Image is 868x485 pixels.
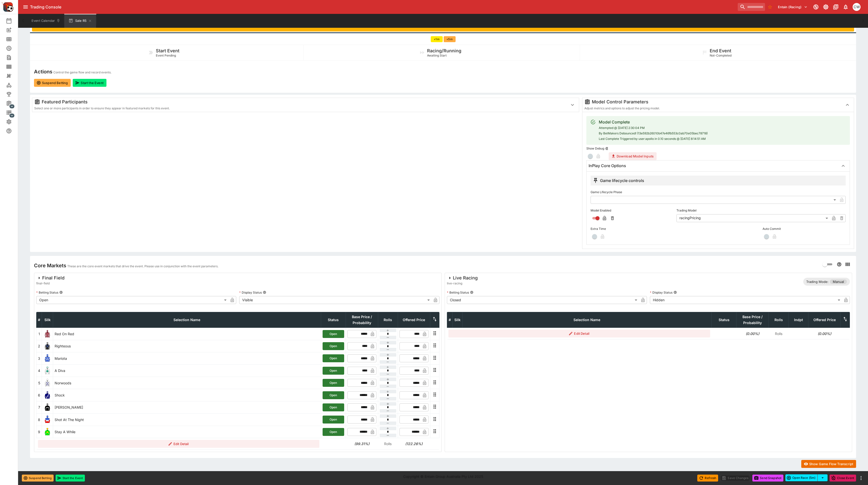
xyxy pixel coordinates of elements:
[6,110,20,116] div: Infrastructure
[710,48,731,54] h5: End Event
[806,279,829,284] p: Trading Mode:
[736,312,769,328] th: Base Price / Probability
[599,119,708,125] div: Model Complete
[67,264,218,269] p: These are the core event markets that drive the event. Please use in conjunction with the event p...
[1,1,13,13] img: PriceKinetics Logo
[447,281,478,286] span: live-racing
[650,296,842,304] div: Hidden
[447,290,469,295] p: Betting Status
[36,290,58,295] p: Betting Status
[239,296,431,304] div: Visible
[462,312,712,328] th: Selection Name
[378,312,398,328] th: Rolls
[766,3,774,11] button: No Bookmarks
[6,128,20,134] div: Help & Support
[605,147,609,150] button: Show Debug
[785,474,818,481] button: Open Race (5m)
[591,225,674,233] label: Extra Time
[775,3,810,11] button: Select Tenant
[6,82,20,88] div: Categories
[584,99,839,105] div: Model Control Parameters
[763,225,846,233] label: Auto Commit
[789,312,808,328] th: Independent
[810,331,839,336] h6: (0.00%)
[53,70,111,75] p: Control the game flow and record events.
[36,296,228,304] div: Open
[156,54,176,57] span: Event Pending
[323,342,344,350] button: Open
[323,379,344,387] button: Open
[53,426,321,438] td: Stay A While
[323,416,344,424] button: Open
[6,55,20,61] div: Search
[34,262,66,269] h4: Core Markets
[156,48,179,54] h5: Start Event
[841,2,850,11] button: Notifications
[712,312,736,328] th: Status
[609,152,657,160] button: Download Model Inputs
[43,354,51,362] img: runner 3
[831,2,840,11] button: Documentation
[821,2,830,11] button: Toggle light/dark mode
[676,214,830,222] div: racingPricing
[399,441,429,446] h6: (122.26%)
[34,106,170,110] span: Select one or more participants in order to ensure they appear in featured markets for this event.
[64,14,96,28] button: Sale R5
[73,79,106,87] button: Start the Event
[53,328,321,340] td: Red On Red
[36,389,42,401] td: 6
[738,331,767,336] h6: (0.00%)
[323,391,344,399] button: Open
[53,401,321,413] td: [PERSON_NAME]
[36,281,65,286] span: final-field
[323,367,344,375] button: Open
[586,146,604,151] p: Show Debug
[323,354,344,362] button: Open
[697,475,718,482] button: Refresh
[447,275,478,281] div: Live Racing
[36,340,42,352] td: 2
[34,99,564,105] div: Featured Participants
[239,290,262,295] p: Display Status
[53,340,321,352] td: Righteous
[346,312,378,328] th: Base Price / Probability
[43,342,51,350] img: runner 2
[53,312,321,328] th: Selection Name
[34,68,52,75] h4: Actions
[801,460,856,468] button: Show Game Flow Transcript
[38,440,320,448] button: Edit Detail
[584,106,660,110] span: Adjust metrics and options to adjust the pricing model.
[752,475,783,482] button: Send Snapshot
[858,475,864,481] button: more
[36,352,42,364] td: 3
[53,352,321,364] td: Mariota
[830,475,856,482] button: Close Event
[808,312,841,328] th: Offered Price
[56,475,85,482] button: Start the Event
[448,330,710,337] button: Edit Detail
[53,364,321,377] td: A Diva
[851,1,862,12] button: Christopher Winter
[427,48,461,54] h5: Racing/Running
[710,54,732,57] span: Not-Completed
[6,36,20,42] div: Meetings
[6,27,20,33] div: New Event
[589,163,626,168] h6: InPlay Core Options
[43,428,51,436] img: runner 9
[21,2,30,11] button: open drawer
[673,291,677,294] button: Display Status
[6,73,20,79] div: Nexus Entities
[22,475,54,482] button: Suspend Betting
[36,312,42,328] th: #
[36,377,42,389] td: 5
[676,207,846,214] label: Trading Model
[53,414,321,426] td: Shot At The Night
[770,331,787,336] p: Rolls
[263,291,266,294] button: Display Status
[43,391,51,399] img: runner 6
[591,188,846,196] label: Game Lifecycle Phase
[379,441,396,446] p: Rolls
[599,126,708,141] span: Attempted @ [DATE] 2:30:04 PM By BetMakers Debounced! (13e592b26010b47e46fb553c0ab70e05bec78718) ...
[452,312,462,328] th: Silk
[6,45,20,51] div: Futures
